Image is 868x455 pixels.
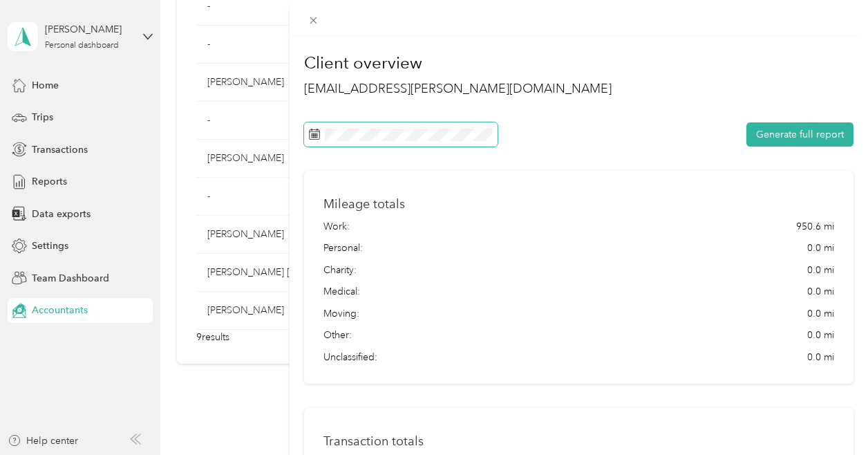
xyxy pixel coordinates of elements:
[323,306,359,321] span: Moving:
[323,241,363,255] span: Personal:
[807,306,834,321] span: 0.0 mi
[807,350,834,364] span: 0.0 mi
[746,122,853,147] button: Generate full report
[791,378,868,455] iframe: Everlance-gr Chat Button Frame
[323,219,350,234] span: Work:
[807,328,834,342] span: 0.0 mi
[807,284,834,299] span: 0.0 mi
[796,219,834,234] span: 950.6 mi
[323,328,352,342] span: Other:
[323,263,357,277] span: Charity:
[323,197,834,212] h1: Mileage totals
[304,46,853,80] h1: Client overview
[323,350,377,364] span: Unclassified:
[807,241,834,255] span: 0.0 mi
[304,80,853,98] h2: [EMAIL_ADDRESS][PERSON_NAME][DOMAIN_NAME]
[323,284,360,299] span: Medical:
[323,434,834,449] h1: Transaction totals
[807,263,834,277] span: 0.0 mi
